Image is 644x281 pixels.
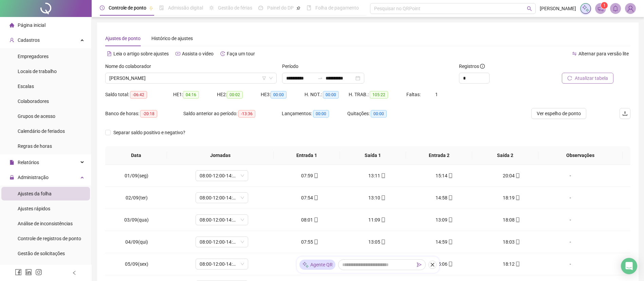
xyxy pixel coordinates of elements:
[515,240,520,244] span: mobile
[109,73,273,83] span: MAICON VIDAL CONCEIÇÃO
[317,75,323,81] span: to
[550,238,590,246] div: -
[274,146,340,165] th: Entrada 1
[281,216,338,224] div: 08:01
[347,110,413,118] div: Quitações:
[18,221,73,226] span: Análise de inconsistências
[105,91,173,99] div: Saldo total:
[299,260,335,270] div: Agente QR
[621,258,637,274] div: Open Intercom Messenger
[380,195,386,200] span: mobile
[416,194,472,201] div: 14:58
[281,260,338,268] div: 07:51
[515,195,520,200] span: mobile
[126,195,148,200] span: 02/09(ter)
[483,172,539,179] div: 20:04
[550,260,590,268] div: -
[182,51,214,56] span: Assista o vídeo
[200,237,244,247] span: 08:00-12:00-14:00-18:00 (40 HORAS SEMANAIS)
[18,22,45,28] span: Página inicial
[416,216,472,224] div: 13:09
[18,54,49,59] span: Empregadores
[130,91,147,99] span: -06:42
[472,146,538,165] th: Saída 2
[527,6,532,11] span: search
[313,110,329,118] span: 00:00
[416,238,472,246] div: 14:59
[349,238,405,246] div: 13:05
[183,110,282,118] div: Saldo anterior ao período:
[15,269,22,276] span: facebook
[271,91,287,99] span: 00:00
[380,240,386,244] span: mobile
[447,240,453,244] span: mobile
[447,262,453,266] span: mobile
[125,239,148,245] span: 04/09(qui)
[18,84,34,89] span: Escalas
[323,91,339,99] span: 00:00
[176,51,180,56] span: youtube
[140,110,157,118] span: -20:18
[209,5,214,10] span: sun
[447,195,453,200] span: mobile
[281,238,338,246] div: 07:55
[18,113,55,119] span: Grupos de acesso
[105,146,167,165] th: Data
[578,51,629,56] span: Alternar para versão lite
[200,215,244,225] span: 08:00-12:00-14:00-18:00 (40 HORAS SEMANAIS)
[18,143,52,149] span: Regras de horas
[349,194,405,201] div: 13:10
[483,216,539,224] div: 18:08
[72,270,77,275] span: left
[625,3,636,14] img: 39037
[173,91,217,99] div: HE 1:
[531,108,586,119] button: Ver espelho de ponto
[550,194,590,201] div: -
[435,92,438,97] span: 1
[550,172,590,179] div: -
[282,63,303,70] label: Período
[537,110,581,117] span: Ver espelho de ponto
[183,91,199,99] span: 04:16
[575,74,608,82] span: Atualizar tabela
[105,110,183,118] div: Banco de horas:
[597,5,604,12] span: notification
[25,269,32,276] span: linkedin
[111,129,188,136] span: Separar saldo positivo e negativo?
[105,36,141,41] span: Ajustes de ponto
[262,76,266,80] span: filter
[380,217,386,222] span: mobile
[18,128,65,134] span: Calendário de feriados
[267,5,294,11] span: Painel do DP
[370,91,388,99] span: 105:22
[220,51,225,56] span: history
[480,64,485,69] span: info-circle
[459,63,485,70] span: Registros
[168,5,203,11] span: Admissão digital
[124,217,149,223] span: 03/09(qua)
[282,110,347,118] div: Lançamentos:
[483,260,539,268] div: 18:12
[447,173,453,178] span: mobile
[281,172,338,179] div: 07:59
[313,217,318,222] span: mobile
[417,262,422,267] span: send
[380,173,386,178] span: mobile
[483,238,539,246] div: 18:03
[113,51,169,56] span: Leia o artigo sobre ajustes
[18,69,57,74] span: Locais de trabalho
[416,172,472,179] div: 15:14
[538,146,623,165] th: Observações
[572,51,577,56] span: swap
[313,195,318,200] span: mobile
[107,51,112,56] span: file-text
[447,217,453,222] span: mobile
[109,5,146,11] span: Controle de ponto
[18,160,39,165] span: Relatórios
[601,2,608,9] sup: 1
[307,5,311,10] span: book
[35,269,42,276] span: instagram
[151,36,193,41] span: Histórico de ajustes
[10,160,14,165] span: file
[159,5,164,10] span: file-done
